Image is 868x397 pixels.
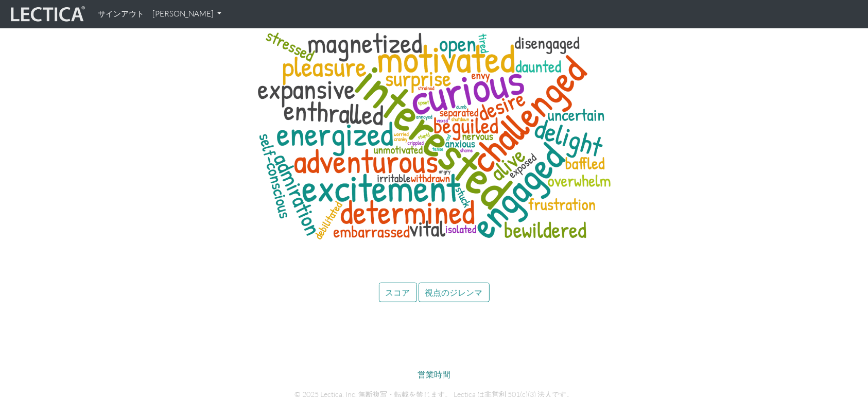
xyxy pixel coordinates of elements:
[379,283,417,302] button: スコア
[425,287,483,297] font: 視点のジレンマ
[152,9,214,19] font: [PERSON_NAME]
[8,5,85,24] img: レクティカライブ
[148,4,225,24] a: [PERSON_NAME]
[419,283,490,302] button: 視点のジレンマ
[98,9,144,19] font: サインアウト
[94,4,148,24] a: サインアウト
[386,287,410,297] font: スコア
[246,22,622,250] img: 学習中毒者にとって理解できないことに関連する言葉
[418,369,450,379] a: 営業時間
